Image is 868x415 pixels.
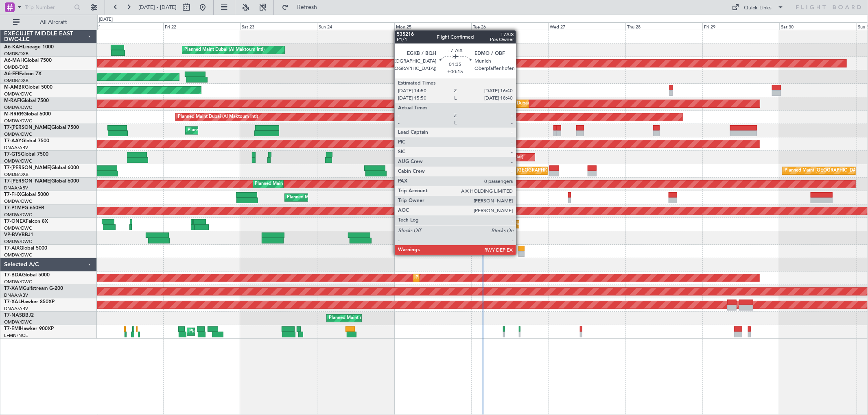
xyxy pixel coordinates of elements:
[4,326,20,331] span: T7-EMI
[4,313,34,318] a: T7-NASBBJ2
[625,22,702,30] div: Thu 28
[483,138,563,150] div: Planned Maint Dubai (Al Maktoum Intl)
[4,286,23,291] span: T7-XAM
[4,319,32,325] a: OMDW/DWC
[4,152,21,157] span: T7-GTS
[4,172,28,178] a: OMDB/DXB
[4,112,51,117] a: M-RRRRGlobal 6000
[4,273,22,278] span: T7-BDA
[287,191,415,204] div: Planned Maint [GEOGRAPHIC_DATA] ([GEOGRAPHIC_DATA])
[4,279,32,285] a: OMDW/DWC
[4,112,23,117] span: M-RRRR
[548,22,625,30] div: Wed 27
[415,272,496,284] div: Planned Maint Dubai (Al Maktoum Intl)
[99,16,113,23] div: [DATE]
[86,22,163,30] div: Thu 21
[4,165,79,170] a: T7-[PERSON_NAME]Global 6000
[502,218,606,230] div: Cleaning [GEOGRAPHIC_DATA] (Al Maktoum Intl)
[329,312,420,324] div: Planned Maint Abuja ([PERSON_NAME] Intl)
[486,165,622,177] div: Planned Maint [GEOGRAPHIC_DATA] ([GEOGRAPHIC_DATA] Intl)
[471,22,548,30] div: Tue 26
[4,72,42,76] a: A6-EFIFalcon 7X
[4,98,21,103] span: M-RAFI
[4,300,55,304] a: T7-XALHawker 850XP
[4,252,32,258] a: OMDW/DWC
[25,1,72,13] input: Trip Number
[4,85,25,90] span: M-AMBR
[188,124,268,137] div: Planned Maint Dubai (Al Maktoum Intl)
[4,332,28,339] a: LFMN/NCE
[4,139,49,143] a: T7-AAYGlobal 7500
[4,313,22,318] span: T7-NAS
[4,152,48,157] a: T7-GTSGlobal 7500
[4,78,28,84] a: OMDB/DXB
[4,145,28,151] a: DNAA/ABV
[422,151,523,163] div: Unplanned Maint [GEOGRAPHIC_DATA] (Seletar)
[4,212,32,218] a: OMDW/DWC
[4,104,32,111] a: OMDW/DWC
[240,22,317,30] div: Sat 23
[9,16,88,29] button: All Aircraft
[4,206,44,211] a: T7-P1MPG-650ER
[184,44,265,56] div: Planned Maint Dubai (Al Maktoum Intl)
[4,198,32,204] a: OMDW/DWC
[486,98,566,110] div: Planned Maint Dubai (Al Maktoum Intl)
[394,22,471,30] div: Mon 25
[728,1,788,14] button: Quick Links
[4,219,26,224] span: T7-ONEX
[4,179,51,184] span: T7-[PERSON_NAME]
[4,131,32,137] a: OMDW/DWC
[4,125,51,130] span: T7-[PERSON_NAME]
[4,98,49,103] a: M-RAFIGlobal 7500
[138,4,177,11] span: [DATE] - [DATE]
[4,246,20,251] span: T7-AIX
[4,225,32,231] a: OMDW/DWC
[4,58,24,63] span: A6-MAH
[4,118,32,124] a: OMDW/DWC
[4,232,22,237] span: VP-BVV
[4,51,28,57] a: OMDB/DXB
[4,239,32,245] a: OMDW/DWC
[4,158,32,164] a: OMDW/DWC
[4,273,50,278] a: T7-BDAGlobal 5000
[4,85,52,90] a: M-AMBRGlobal 5000
[4,232,33,237] a: VP-BVVBBJ1
[4,326,54,331] a: T7-EMIHawker 900XP
[4,219,48,224] a: T7-ONEXFalcon 8X
[4,192,21,197] span: T7-FHX
[4,45,54,50] a: A6-KAHLineage 1000
[4,206,24,211] span: T7-P1MP
[4,192,49,197] a: T7-FHXGlobal 5000
[317,22,394,30] div: Sun 24
[702,22,779,30] div: Fri 29
[4,165,51,170] span: T7-[PERSON_NAME]
[4,58,52,63] a: A6-MAHGlobal 7500
[4,179,79,184] a: T7-[PERSON_NAME]Global 6000
[4,185,28,191] a: DNAA/ABV
[4,91,32,97] a: OMDW/DWC
[4,45,23,50] span: A6-KAH
[4,306,28,312] a: DNAA/ABV
[454,71,549,83] div: AOG Maint [GEOGRAPHIC_DATA] (Dubai Intl)
[178,111,258,123] div: Planned Maint Dubai (Al Maktoum Intl)
[21,20,86,25] span: All Aircraft
[290,4,324,10] span: Refresh
[744,4,772,12] div: Quick Links
[4,139,22,143] span: T7-AAY
[4,246,47,251] a: T7-AIXGlobal 5000
[4,125,79,130] a: T7-[PERSON_NAME]Global 7500
[4,300,21,304] span: T7-XAL
[189,326,236,338] div: Planned Maint Chester
[4,292,28,298] a: DNAA/ABV
[163,22,240,30] div: Fri 22
[255,178,335,190] div: Planned Maint Dubai (Al Maktoum Intl)
[779,22,856,30] div: Sat 30
[4,286,63,291] a: T7-XAMGulfstream G-200
[278,1,327,14] button: Refresh
[4,72,19,76] span: A6-EFI
[4,64,28,70] a: OMDB/DXB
